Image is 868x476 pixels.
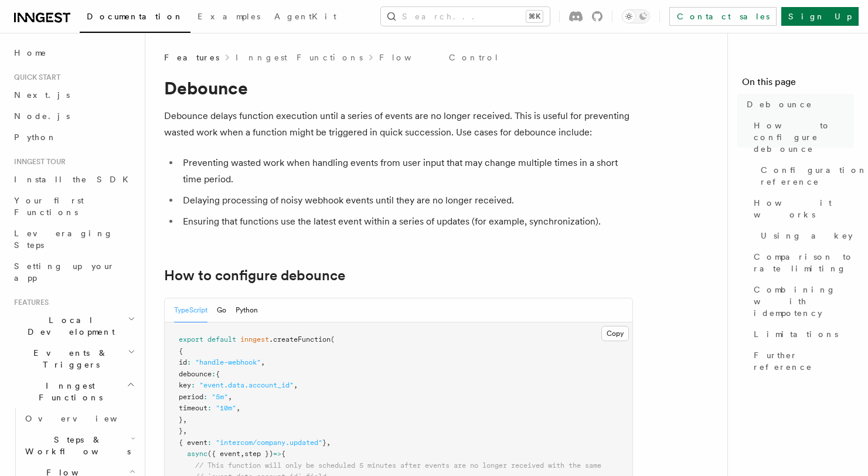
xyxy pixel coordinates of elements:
a: AgentKit [267,4,343,32]
span: { [281,450,285,458]
span: Comparison to rate limiting [754,251,854,274]
span: , [294,381,298,389]
span: } [322,438,326,447]
p: Debounce delays function execution until a series of events are no longer received. This is usefu... [164,108,633,141]
span: : [207,404,212,412]
button: Search...⌘K [381,7,550,26]
span: key [179,381,191,389]
a: Contact sales [669,7,777,26]
span: // This function will only be scheduled 5 minutes after events are no longer received with the same [195,461,601,470]
button: Inngest Functions [9,375,138,408]
span: period [179,393,203,401]
span: , [326,438,331,447]
a: Debounce [742,94,854,115]
span: Using a key [761,230,853,242]
a: Node.js [9,106,138,127]
a: Limitations [749,324,854,345]
span: => [273,450,281,458]
span: Install the SDK [14,175,135,184]
button: Steps & Workflows [21,429,138,462]
span: { event [179,438,207,447]
span: { [179,347,183,355]
span: , [183,416,187,424]
span: Debounce [747,98,812,110]
span: Your first Functions [14,196,84,217]
a: Configuration reference [756,159,854,192]
span: .createFunction [269,335,331,344]
span: Home [14,47,47,59]
li: Delaying processing of noisy webhook events until they are no longer received. [179,192,633,209]
button: Events & Triggers [9,342,138,375]
span: : [212,370,216,378]
span: Configuration reference [761,164,867,188]
span: Overview [25,414,146,423]
span: export [179,335,203,344]
h1: Debounce [164,77,633,98]
span: "event.data.account_id" [199,381,294,389]
button: Local Development [9,310,138,342]
span: Documentation [87,12,183,21]
span: ({ event [207,450,240,458]
button: Copy [601,326,629,341]
span: Quick start [9,73,60,82]
span: async [187,450,207,458]
a: How to configure debounce [749,115,854,159]
span: : [187,358,191,366]
a: Flow Control [379,52,499,63]
span: Next.js [14,90,70,100]
span: Python [14,132,57,142]
a: Install the SDK [9,169,138,190]
span: : [203,393,207,401]
span: AgentKit [274,12,336,21]
span: How it works [754,197,854,220]
span: step }) [244,450,273,458]
span: Limitations [754,328,838,340]
span: , [228,393,232,401]
button: Toggle dark mode [622,9,650,23]
span: : [191,381,195,389]
span: Inngest Functions [9,380,127,403]
span: , [183,427,187,435]
span: Leveraging Steps [14,229,113,250]
span: Examples [198,12,260,21]
span: Node.js [14,111,70,121]
span: "intercom/company.updated" [216,438,322,447]
a: Python [9,127,138,148]
a: Sign Up [781,7,859,26]
span: Local Development [9,314,128,338]
a: Home [9,42,138,63]
span: "10m" [216,404,236,412]
span: Events & Triggers [9,347,128,370]
span: Features [164,52,219,63]
h4: On this page [742,75,854,94]
a: Your first Functions [9,190,138,223]
a: Overview [21,408,138,429]
a: Next.js [9,84,138,106]
span: "5m" [212,393,228,401]
span: Steps & Workflows [21,434,131,457]
span: Inngest tour [9,157,66,166]
span: } [179,427,183,435]
span: { [216,370,220,378]
a: How it works [749,192,854,225]
span: , [261,358,265,366]
a: Inngest Functions [236,52,363,63]
span: id [179,358,187,366]
a: How to configure debounce [164,267,345,284]
a: Documentation [80,4,190,33]
li: Preventing wasted work when handling events from user input that may change multiple times in a s... [179,155,633,188]
button: Go [217,298,226,322]
span: , [240,450,244,458]
span: debounce [179,370,212,378]
li: Ensuring that functions use the latest event within a series of updates (for example, synchroniza... [179,213,633,230]
span: inngest [240,335,269,344]
a: Comparison to rate limiting [749,246,854,279]
button: Python [236,298,258,322]
span: , [236,404,240,412]
span: } [179,416,183,424]
span: default [207,335,236,344]
span: Combining with idempotency [754,284,854,319]
span: : [207,438,212,447]
span: Further reference [754,349,854,373]
kbd: ⌘K [526,11,543,22]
